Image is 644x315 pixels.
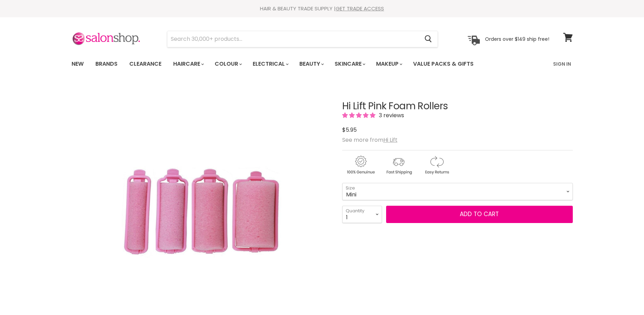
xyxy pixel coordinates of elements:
a: Makeup [371,57,407,71]
a: Value Packs & Gifts [408,57,479,71]
span: See more from [342,136,398,144]
button: Search [419,31,438,47]
span: 3 reviews [377,111,404,119]
div: HAIR & BEAUTY TRADE SUPPLY | [63,5,581,12]
a: Haircare [168,57,208,71]
select: Quantity [342,206,382,223]
a: Hi Lift [383,136,398,144]
a: Beauty [294,57,328,71]
nav: Main [63,54,581,74]
a: GET TRADE ACCESS [336,5,384,12]
p: Orders over $149 ship free! [485,36,549,42]
a: New [66,57,89,71]
form: Product [167,31,438,47]
a: Skincare [329,57,370,71]
span: 5.00 stars [342,111,377,119]
a: Clearance [124,57,167,71]
a: Sign In [549,57,575,71]
a: Brands [90,57,123,71]
h1: Hi Lift Pink Foam Rollers [342,101,573,112]
input: Search [167,31,419,47]
span: $5.95 [342,126,357,134]
img: genuine.gif [342,155,379,176]
img: shipping.gif [380,155,417,176]
ul: Main menu [66,54,514,74]
img: returns.gif [418,155,455,176]
button: Add to cart [386,206,573,223]
span: Add to cart [460,210,499,218]
a: Colour [209,57,246,71]
a: Electrical [248,57,293,71]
